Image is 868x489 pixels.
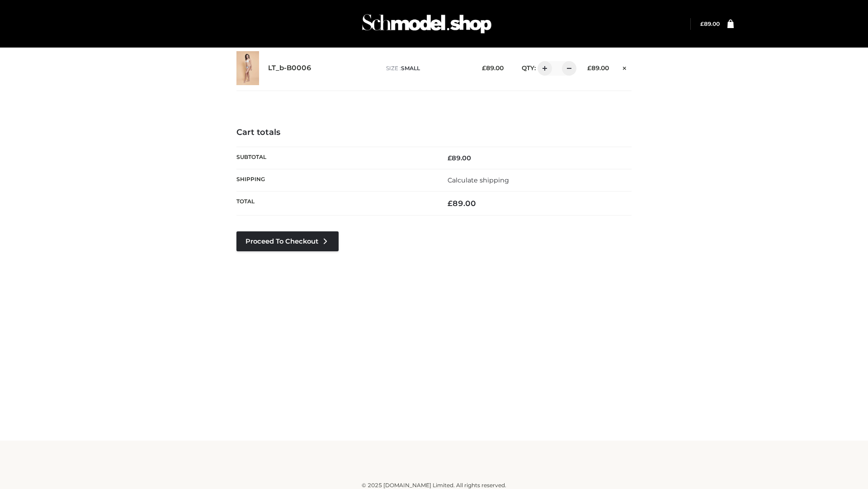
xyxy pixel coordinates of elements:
div: QTY: [513,61,573,76]
a: £89.00 [700,20,720,27]
p: size : [386,64,468,72]
span: £ [448,154,452,162]
bdi: 89.00 [482,64,504,72]
bdi: 89.00 [587,64,609,72]
a: LT_b-B0006 [268,64,311,72]
span: £ [482,64,486,72]
span: £ [587,64,591,72]
span: £ [700,20,704,27]
bdi: 89.00 [448,154,471,162]
bdi: 89.00 [700,20,720,27]
th: Total [236,192,434,216]
img: Schmodel Admin 964 [359,6,495,42]
th: Subtotal [236,147,434,169]
a: Calculate shipping [448,176,509,184]
th: Shipping [236,169,434,191]
a: Proceed to Checkout [236,231,339,251]
span: £ [448,199,453,208]
span: SMALL [401,65,420,72]
bdi: 89.00 [448,199,476,208]
a: Remove this item [618,61,632,73]
h4: Cart totals [236,128,632,138]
